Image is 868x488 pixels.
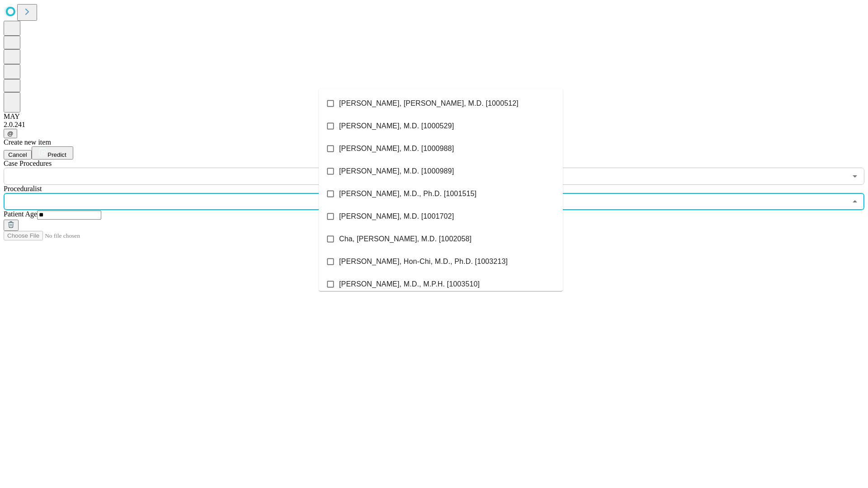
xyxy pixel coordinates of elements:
[339,256,508,267] span: [PERSON_NAME], Hon-Chi, M.D., Ph.D. [1003213]
[849,195,861,208] button: Close
[849,170,861,183] button: Open
[339,143,454,154] span: [PERSON_NAME], M.D. [1000988]
[4,160,52,167] span: Scheduled Procedure
[4,138,51,146] span: Create new item
[4,129,17,138] button: @
[339,166,454,177] span: [PERSON_NAME], M.D. [1000989]
[47,151,66,158] span: Predict
[339,234,472,244] span: Cha, [PERSON_NAME], M.D. [1002058]
[32,146,73,160] button: Predict
[339,211,454,222] span: [PERSON_NAME], M.D. [1001702]
[339,98,519,109] span: [PERSON_NAME], [PERSON_NAME], M.D. [1000512]
[339,188,476,199] span: [PERSON_NAME], M.D., Ph.D. [1001515]
[4,121,864,129] div: 2.0.241
[7,130,14,137] span: @
[4,113,864,121] div: MAY
[339,121,454,131] span: [PERSON_NAME], M.D. [1000529]
[339,279,480,290] span: [PERSON_NAME], M.D., M.P.H. [1003510]
[4,185,42,192] span: Proceduralist
[8,151,27,158] span: Cancel
[4,150,32,160] button: Cancel
[4,210,37,218] span: Patient Age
